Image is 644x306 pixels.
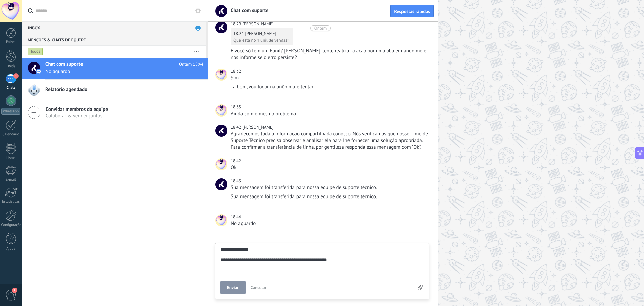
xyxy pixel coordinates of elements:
span: Chat com suporte [215,178,227,190]
span: 1 [13,73,19,79]
button: Enviar [220,281,246,294]
div: 18:42 [231,158,242,164]
div: Listas [1,156,21,160]
div: Ajuda [1,247,21,251]
span: Chat com suporte [45,61,83,68]
span: Relatório agendado [45,86,87,93]
div: Agradecemos toda a informação compartilhada conosco. Nós verificamos que nosso Time de Suporte Té... [231,131,428,151]
div: Todos [28,48,43,56]
div: Menções & Chats de equipe [22,34,206,46]
span: Brenda S [242,21,273,27]
span: Thierry Garre [215,158,227,170]
div: 18:44 [231,214,242,220]
span: 1 [12,288,17,293]
a: Chat com suporte Ontem 18:44 No aguardo [22,58,208,79]
div: E-mail [1,178,21,182]
div: Ok [231,164,428,171]
span: 1 [195,26,201,31]
div: Painel [1,40,21,44]
span: Ontem 18:44 [179,61,203,68]
span: Thierry Garre [215,104,227,117]
span: Thierry Garre [215,214,227,226]
button: Respostas rápidas [390,5,434,17]
div: 18:32 [231,68,242,75]
button: Cancelar [248,281,269,294]
div: E você só tem um Funil? [PERSON_NAME], tente realizar a ação por uma aba em anonimo e nos informe... [231,48,428,61]
div: 18:43 [231,178,242,184]
div: No aguardo [231,220,428,227]
div: Sua mensagem foi transferida para nossa equipe de suporte técnico. [231,184,428,191]
span: Thierry Garre [215,69,227,81]
div: 18:29 [231,20,242,27]
span: No aguardo [45,68,191,75]
div: Calendário [1,132,21,137]
span: Brenda S [215,125,227,137]
div: Configurações [1,223,21,227]
div: WhatsApp [1,108,20,115]
div: 18:42 [231,124,242,131]
span: Chat com suporte [227,7,268,14]
div: Chats [1,86,21,90]
div: Tá bom, vou logar na anônima e tentar [231,84,428,90]
span: Colaborar & vender juntos [46,113,108,119]
div: 18:35 [231,104,242,111]
div: Estatísticas [1,200,21,204]
div: Ontem [314,25,327,31]
span: Brenda S [242,124,273,130]
div: Leads [1,64,21,69]
span: Respostas rápidas [394,9,430,14]
span: Convidar membros da equipe [46,106,108,113]
div: Inbox [22,21,206,34]
span: Cancelar [251,285,267,290]
div: Ainda com o mesmo problema [231,111,428,117]
a: Relatório agendado [22,80,208,101]
div: Sua mensagem foi transferida para nossa equipe de suporte técnico. [231,193,428,200]
div: Sim [231,75,428,81]
span: Enviar [227,285,239,290]
button: Mais [189,46,204,58]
